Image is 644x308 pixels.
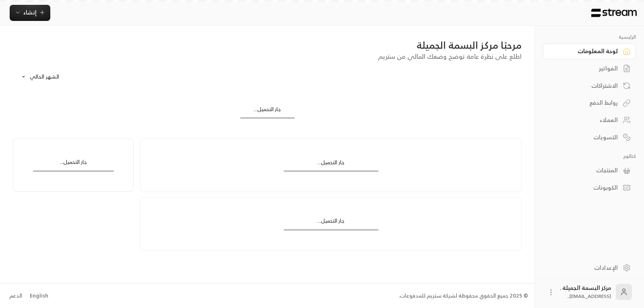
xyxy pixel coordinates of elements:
[543,34,636,40] p: الرئيسية
[543,163,636,178] a: المنتجات
[553,264,618,272] div: الإعدادات
[33,158,114,170] div: جار التحميل...
[553,47,618,55] div: لوحة المعلومات
[543,61,636,76] a: الفواتير
[543,129,636,145] a: التسويات
[399,292,528,300] div: © 2025 جميع الحقوق محفوظة لشركة ستريم للمدفوعات.
[378,51,522,62] span: اطلع على نظرة عامة توضح وضعك المالي من ستريم
[590,8,638,17] img: Logo
[284,217,378,229] div: جار التحميل...
[543,260,636,275] a: الإعدادات
[553,82,618,90] div: الاشتراكات
[13,39,522,52] div: مرحبًا مركز البسمة الجميلة
[553,133,618,141] div: التسويات
[543,153,636,159] p: كتالوج
[17,66,77,87] div: الشهر الحالي
[543,180,636,196] a: الكوبونات
[553,166,618,174] div: المنتجات
[6,289,25,303] a: الدعم
[23,7,37,17] span: إنشاء
[10,5,50,21] button: إنشاء
[543,95,636,111] a: روابط الدفع
[284,159,378,170] div: جار التحميل...
[553,99,618,107] div: روابط الدفع
[543,78,636,93] a: الاشتراكات
[560,284,611,300] div: مركز البسمة الجميلة .
[553,184,618,192] div: الكوبونات
[240,105,295,117] div: جار التحميل...
[567,292,611,300] span: [EMAIL_ADDRESS]...
[543,43,636,59] a: لوحة المعلومات
[30,292,48,300] div: English
[543,112,636,128] a: العملاء
[553,116,618,124] div: العملاء
[553,64,618,72] div: الفواتير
